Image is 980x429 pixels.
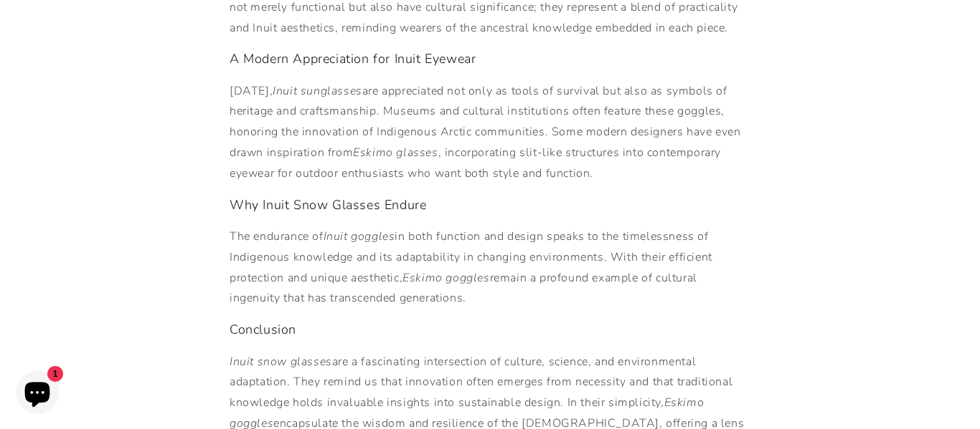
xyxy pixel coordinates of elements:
em: Eskimo goggles [402,270,489,286]
p: [DATE], are appreciated not only as tools of survival but also as symbols of heritage and craftsm... [230,81,750,184]
h3: Conclusion [230,322,750,338]
em: Inuit goggles [324,228,395,244]
p: The endurance of in both function and design speaks to the timelessness of Indigenous knowledge a... [230,226,750,309]
h3: Why Inuit Snow Glasses Endure [230,197,750,213]
em: Eskimo glasses [353,145,438,160]
em: Inuit snow glasses [230,354,332,370]
em: Inuit sunglasses [273,83,362,99]
h3: A Modern Appreciation for Inuit Eyewear [230,51,750,67]
inbox-online-store-chat: Shopify online store chat [11,371,63,418]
